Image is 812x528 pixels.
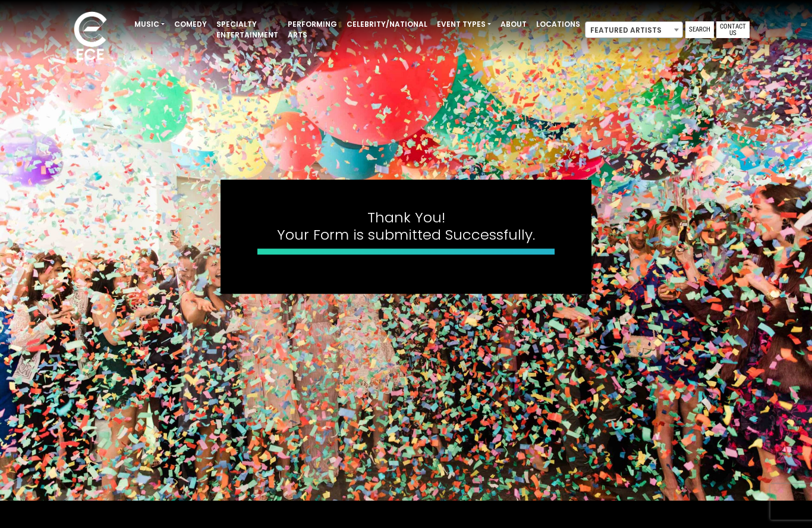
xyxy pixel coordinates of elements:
a: Performing Arts [283,14,342,45]
a: Comedy [169,14,212,34]
a: Music [130,14,169,34]
a: Search [685,21,714,38]
a: Contact Us [716,21,750,38]
a: Celebrity/National [342,14,432,34]
a: About [496,14,531,34]
a: Specialty Entertainment [212,14,283,45]
span: Featured Artists [585,21,683,38]
img: ece_new_logo_whitev2-1.png [61,8,120,66]
a: Event Types [432,14,496,34]
h4: Thank You! Your Form is submitted Successfully. [257,209,555,244]
a: Locations [531,14,585,34]
span: Featured Artists [586,22,682,39]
